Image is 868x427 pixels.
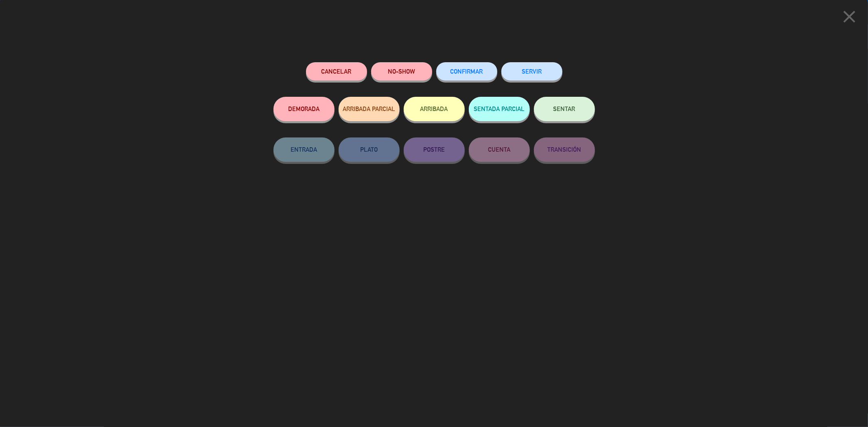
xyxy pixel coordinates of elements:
[534,137,595,162] button: TRANSICIÓN
[339,97,400,121] button: ARRIBADA PARCIAL
[306,62,367,81] button: Cancelar
[837,6,862,30] button: close
[404,97,465,121] button: ARRIBADA
[501,62,562,81] button: SERVIR
[534,97,595,121] button: SENTAR
[339,137,400,162] button: PLATO
[273,97,335,121] button: DEMORADA
[469,137,530,162] button: CUENTA
[404,137,465,162] button: POSTRE
[436,62,497,81] button: CONFIRMAR
[553,105,575,112] span: SENTAR
[450,68,483,75] span: CONFIRMAR
[343,105,395,112] span: ARRIBADA PARCIAL
[839,7,859,27] i: close
[371,62,432,81] button: NO-SHOW
[469,97,530,121] button: SENTADA PARCIAL
[273,137,335,162] button: ENTRADA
